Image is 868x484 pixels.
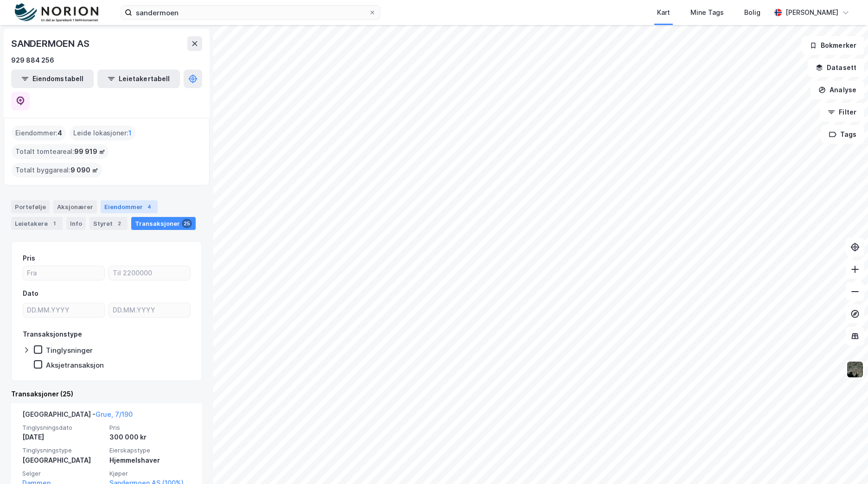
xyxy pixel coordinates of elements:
input: DD.MM.YYYY [109,303,190,317]
div: Info [66,217,86,230]
button: Datasett [808,58,864,77]
div: Aksjonærer [53,200,97,213]
div: Hjemmelshaver [109,455,191,466]
div: Tinglysninger [46,346,93,355]
div: [DATE] [22,432,104,443]
button: Analyse [811,81,864,99]
a: Grue, 7/190 [96,410,133,418]
span: 1 [128,127,132,139]
input: Til 2200000 [109,266,190,280]
span: 4 [57,127,62,139]
div: Totalt byggareal : [12,163,102,178]
div: Styret [89,217,128,230]
div: 1 [50,219,59,228]
div: Dato [23,288,38,299]
button: Tags [821,125,864,144]
span: Tinglysningstype [22,446,104,454]
div: 300 000 kr [109,432,191,443]
div: Transaksjoner (25) [11,388,202,400]
div: Transaksjoner [131,217,196,230]
div: Kontrollprogram for chat [822,439,868,484]
div: Leide lokasjoner : [70,126,135,140]
div: Portefølje [11,200,50,213]
button: Filter [820,103,864,121]
div: Totalt tomteareal : [12,144,109,159]
div: 2 [115,219,124,228]
button: Leietakertabell [97,70,180,88]
div: 4 [145,202,154,211]
input: Søk på adresse, matrikkel, gårdeiere, leietakere eller personer [132,6,369,19]
input: DD.MM.YYYY [23,303,104,317]
div: Eiendommer : [12,126,66,140]
span: 9 090 ㎡ [70,165,98,176]
div: Mine Tags [690,7,724,18]
div: [PERSON_NAME] [785,7,838,18]
div: Eiendommer [101,200,158,213]
div: [GEOGRAPHIC_DATA] [22,455,104,466]
input: Fra [23,266,104,280]
span: Eierskapstype [109,446,191,454]
img: 9k= [846,361,864,378]
span: 99 919 ㎡ [74,146,105,157]
div: Transaksjonstype [23,329,82,340]
span: Selger [22,470,104,478]
div: 929 884 256 [11,55,54,66]
div: Pris [23,253,35,264]
div: Aksjetransaksjon [46,361,104,369]
div: Kart [657,7,670,18]
iframe: Chat Widget [822,439,868,484]
div: Bolig [744,7,760,18]
div: SANDERMOEN AS [11,36,91,51]
span: Kjøper [109,470,191,478]
span: Tinglysningsdato [22,424,104,432]
span: Pris [109,424,191,432]
button: Bokmerker [802,36,864,55]
button: Eiendomstabell [11,70,94,88]
div: [GEOGRAPHIC_DATA] - [22,409,133,424]
img: norion-logo.80e7a08dc31c2e691866.png [15,3,98,22]
div: Leietakere [11,217,63,230]
div: 25 [182,219,192,228]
